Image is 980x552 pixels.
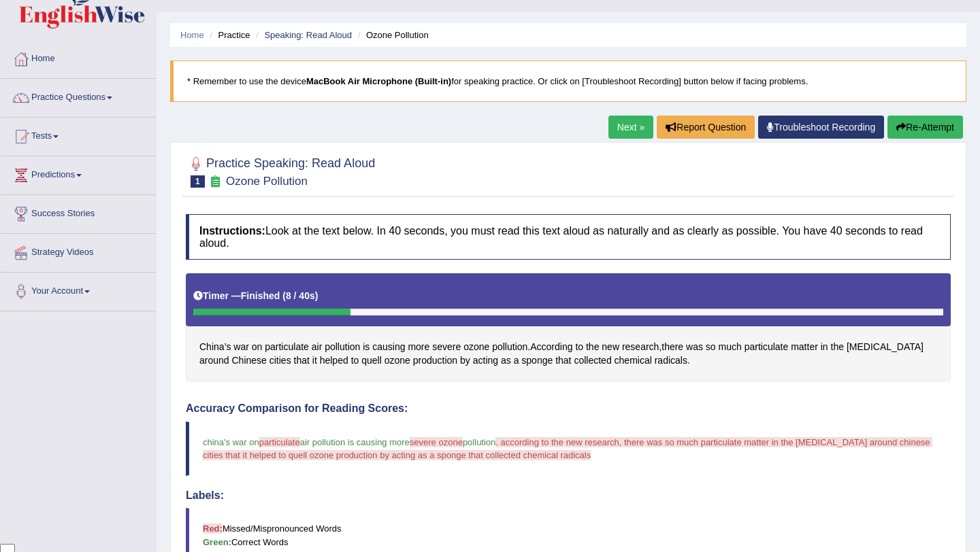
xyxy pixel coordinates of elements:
[264,30,352,40] a: Speaking: Read Aloud
[1,273,156,307] a: Your Account
[408,340,429,354] span: Click to see word definition
[265,340,309,354] span: Click to see word definition
[608,116,653,139] a: Next »
[831,340,844,354] span: Click to see word definition
[622,340,659,354] span: Click to see word definition
[514,353,519,368] span: Click to see word definition
[269,353,291,368] span: Click to see word definition
[847,340,924,354] span: Click to see word definition
[315,290,318,301] b: )
[180,30,204,40] a: Home
[203,437,259,447] span: china's war on
[555,353,571,368] span: Click to see word definition
[363,340,370,354] span: Click to see word definition
[199,353,229,368] span: Click to see word definition
[325,340,360,354] span: Click to see word definition
[203,523,223,534] b: Red:
[473,353,498,368] span: Click to see word definition
[1,195,156,229] a: Success Stories
[306,76,451,86] b: MacBook Air Microphone (Built-in)
[385,353,410,368] span: Click to see word definition
[193,291,318,301] h5: Timer —
[226,175,308,188] small: Ozone Pollution
[233,340,249,354] span: Click to see word definition
[252,340,263,354] span: Click to see word definition
[574,353,611,368] span: Click to see word definition
[586,340,599,354] span: Click to see word definition
[300,437,410,447] span: air pollution is causing more
[355,29,429,41] li: Ozone Pollution
[206,29,250,41] li: Practice
[320,353,348,368] span: Click to see word definition
[186,402,951,415] h4: Accuracy Comparison for Reading Scores:
[655,353,687,368] span: Click to see word definition
[501,353,511,368] span: Click to see word definition
[191,175,205,188] span: 1
[286,290,315,301] b: 8 / 40s
[312,340,323,354] span: Click to see word definition
[241,290,280,301] b: Finished
[575,340,583,354] span: Click to see word definition
[312,353,317,368] span: Click to see word definition
[208,175,223,188] small: Exam occurring question
[186,214,951,260] h4: Look at the text below. In 40 seconds, you must read this text aloud as naturally and as clearly ...
[661,340,683,354] span: Click to see word definition
[602,340,619,354] span: Click to see word definition
[170,61,966,102] blockquote: * Remember to use the device for speaking practice. Or click on [Troubleshoot Recording] button b...
[186,154,375,188] h2: Practice Speaking: Read Aloud
[361,353,382,368] span: Click to see word definition
[259,437,300,447] span: particulate
[410,437,463,447] span: severe ozone
[294,353,310,368] span: Click to see word definition
[351,353,359,368] span: Click to see word definition
[791,340,818,354] span: Click to see word definition
[203,537,231,547] b: Green:
[463,437,495,447] span: pollution
[186,273,951,381] div: . , .
[1,234,156,268] a: Strategy Videos
[1,156,156,190] a: Predictions
[492,340,527,354] span: Click to see word definition
[719,340,742,354] span: Click to see word definition
[706,340,716,354] span: Click to see word definition
[199,340,231,354] span: Click to see word definition
[203,437,932,460] span: . according to the new research, there was so much particulate matter in the [MEDICAL_DATA] aroun...
[1,40,156,74] a: Home
[686,340,703,354] span: Click to see word definition
[521,353,553,368] span: Click to see word definition
[657,116,755,139] button: Report Question
[615,353,652,368] span: Click to see word definition
[745,340,789,354] span: Click to see word definition
[463,340,489,354] span: Click to see word definition
[821,340,828,354] span: Click to see word definition
[199,225,265,237] b: Instructions:
[530,340,572,354] span: Click to see word definition
[432,340,461,354] span: Click to see word definition
[1,118,156,152] a: Tests
[413,353,457,368] span: Click to see word definition
[1,79,156,113] a: Practice Questions
[460,353,470,368] span: Click to see word definition
[372,340,405,354] span: Click to see word definition
[887,116,963,139] button: Re-Attempt
[186,489,951,502] h4: Labels:
[758,116,884,139] a: Troubleshoot Recording
[282,290,286,301] b: (
[231,353,266,368] span: Click to see word definition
